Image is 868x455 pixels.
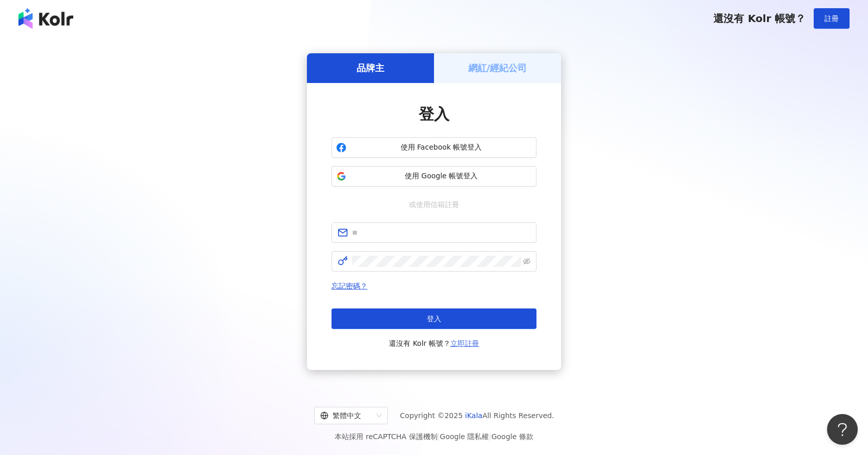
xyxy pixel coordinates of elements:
span: 註冊 [824,14,839,23]
button: 註冊 [814,8,850,29]
span: 本站採用 reCAPTCHA 保護機制 [335,430,533,443]
span: eye-invisible [523,258,530,265]
button: 登入 [332,308,536,329]
iframe: Help Scout Beacon - Open [827,414,858,445]
h5: 網紅/經紀公司 [468,61,527,74]
span: 使用 Facebook 帳號登入 [350,142,532,153]
span: 使用 Google 帳號登入 [350,171,532,181]
span: | [489,432,491,441]
a: iKala [465,411,483,420]
span: 還沒有 Kolr 帳號？ [389,337,479,349]
a: 忘記密碼？ [332,282,367,290]
button: 使用 Google 帳號登入 [332,166,536,187]
button: 使用 Facebook 帳號登入 [332,137,536,158]
img: logo [18,8,73,29]
span: Copyright © 2025 All Rights Reserved. [400,409,554,422]
a: 立即註冊 [450,339,479,347]
h5: 品牌主 [357,61,384,74]
a: Google 條款 [491,432,533,441]
a: Google 隱私權 [440,432,489,441]
span: 還沒有 Kolr 帳號？ [713,12,805,25]
div: 繁體中文 [320,407,373,424]
span: 登入 [427,315,441,323]
span: 登入 [419,105,449,123]
span: | [438,432,440,441]
span: 或使用信箱註冊 [402,199,466,210]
